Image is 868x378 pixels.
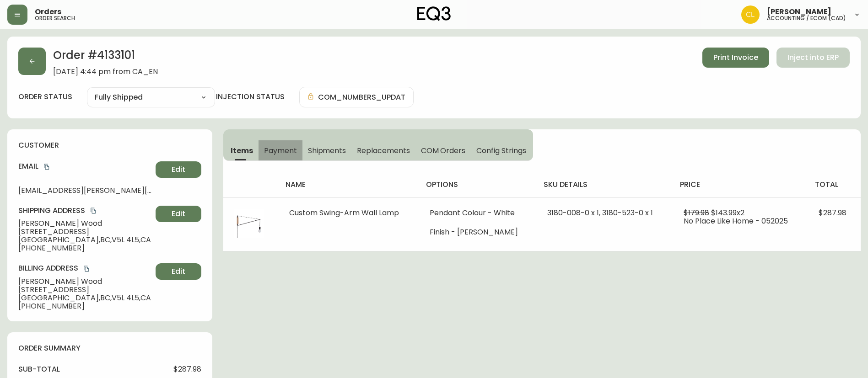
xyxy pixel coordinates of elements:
span: [STREET_ADDRESS] [18,228,152,236]
span: Items [231,146,253,155]
button: Print Invoice [702,48,769,68]
img: c8a50d9e0e2261a29cae8bb82ebd33d8 [741,5,760,24]
span: Edit [172,266,185,277]
img: 101faaba-5d1e-4a85-919a-47e6301b278c.jpg [234,209,264,238]
span: [EMAIL_ADDRESS][PERSON_NAME][DOMAIN_NAME] [18,186,152,195]
span: Edit [172,165,185,175]
span: [GEOGRAPHIC_DATA] , BC , V5L 4L5 , CA [18,294,152,302]
span: [PERSON_NAME] Wood [18,277,152,286]
span: [PHONE_NUMBER] [18,302,152,310]
span: Print Invoice [713,53,758,63]
span: [STREET_ADDRESS] [18,286,152,294]
li: Finish - [PERSON_NAME] [430,228,525,236]
li: Pendant Colour - White [430,209,525,217]
h4: order summary [18,343,201,353]
span: Edit [172,209,185,219]
span: Custom Swing-Arm Wall Lamp [289,208,399,218]
button: Edit [156,263,201,280]
h4: Shipping Address [18,206,152,216]
h4: name [286,180,411,190]
span: Shipments [308,146,346,155]
span: Replacements [357,146,410,155]
h5: order search [35,16,75,21]
span: [PERSON_NAME] Wood [18,219,152,228]
span: No Place Like Home - 052025 [684,216,788,226]
button: Edit [156,161,201,178]
h4: options [426,180,529,190]
button: copy [82,264,91,273]
span: [PHONE_NUMBER] [18,244,152,252]
button: copy [89,206,98,215]
span: $143.99 x 2 [711,208,744,218]
span: COM Orders [421,146,466,155]
span: [GEOGRAPHIC_DATA] , BC , V5L 4L5 , CA [18,236,152,244]
h4: Email [18,161,152,171]
h2: Order # 4133101 [53,48,158,68]
h4: price [680,180,800,190]
img: logo [417,6,451,21]
span: Config Strings [476,146,526,155]
label: order status [18,92,72,102]
span: [DATE] 4:44 pm from CA_EN [53,68,158,76]
h5: accounting / ecom (cad) [767,16,846,21]
span: [PERSON_NAME] [767,8,831,16]
span: $287.98 [819,208,846,218]
h4: injection status [216,92,285,102]
span: Orders [35,8,61,16]
h4: Billing Address [18,263,152,273]
h4: sku details [544,180,665,190]
h4: sub-total [18,364,60,374]
h4: customer [18,140,201,150]
span: $179.98 [684,208,709,218]
button: Edit [156,206,201,222]
span: 3180-008-0 x 1, 3180-523-0 x 1 [547,208,653,218]
span: $287.98 [173,365,201,373]
h4: total [815,180,853,190]
span: Payment [264,146,297,155]
button: copy [42,162,51,171]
